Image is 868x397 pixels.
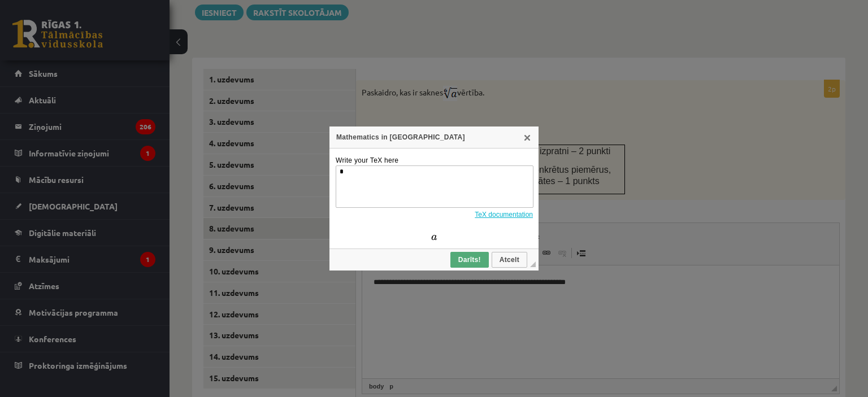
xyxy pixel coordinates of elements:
[475,211,533,219] a: TeX documentation
[11,11,466,23] body: Bagātinātā teksta redaktors, wiswyg-editor-user-answer-47024922203200
[452,256,488,264] span: Darīts!
[523,133,532,142] a: Aizvērt
[530,261,536,267] div: Mērogot
[492,252,527,268] a: Atcelt
[450,252,489,268] a: Darīts!
[329,126,539,149] div: Mathematics in [GEOGRAPHIC_DATA]
[493,256,526,264] span: Atcelt
[336,156,398,164] label: Write your TeX here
